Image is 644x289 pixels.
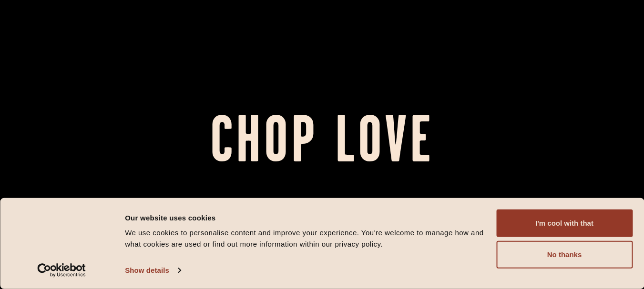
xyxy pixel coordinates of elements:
[125,263,180,278] a: Show details
[20,263,103,278] a: Usercentrics Cookiebot - opens in a new window
[125,227,485,250] div: We use cookies to personalise content and improve your experience. You're welcome to manage how a...
[125,212,485,223] div: Our website uses cookies
[496,241,633,269] button: No thanks
[496,209,633,237] button: I'm cool with that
